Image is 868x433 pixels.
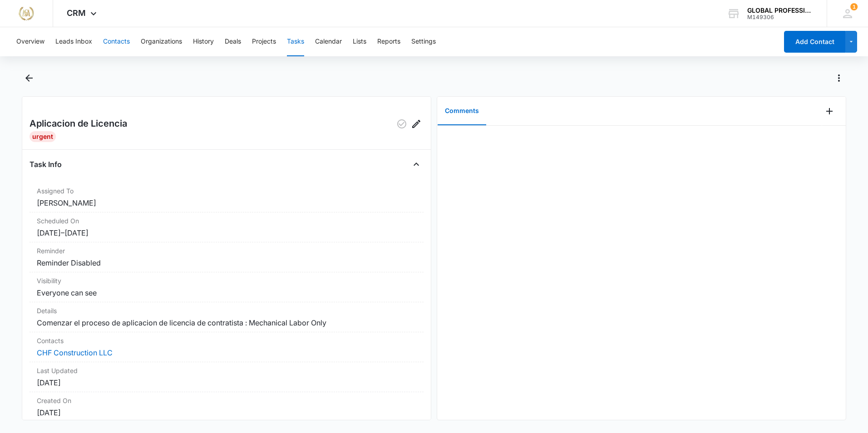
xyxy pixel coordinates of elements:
[30,212,424,242] div: Scheduled On[DATE]–[DATE]
[315,27,342,56] button: Calendar
[67,8,86,18] span: CRM
[30,332,424,362] div: ContactsCHF Construction LLC
[409,117,424,131] button: Edit
[784,31,845,53] button: Add Contact
[822,104,837,118] button: Add Comment
[37,276,416,285] dt: Visibility
[850,3,858,10] div: notifications count
[16,27,44,56] button: Overview
[141,27,182,56] button: Organizations
[22,71,36,85] button: Back
[409,157,424,172] button: Close
[37,366,416,375] dt: Last Updated
[30,159,62,170] h4: Task Info
[37,287,416,298] dd: Everyone can see
[252,27,276,56] button: Projects
[747,7,814,14] div: account name
[37,396,416,405] dt: Created On
[850,3,858,10] span: 1
[377,27,400,56] button: Reports
[353,27,366,56] button: Lists
[438,97,486,125] button: Comments
[30,131,56,142] div: Urgent
[37,197,416,208] dd: [PERSON_NAME]
[37,336,416,345] dt: Contacts
[37,317,416,328] dd: Comenzar el proceso de aplicacion de licencia de contratista : Mechanical Labor Only
[747,14,814,20] div: account id
[37,306,416,315] dt: Details
[37,377,416,388] dd: [DATE]
[30,272,424,302] div: VisibilityEveryone can see
[37,216,416,226] dt: Scheduled On
[18,5,35,22] img: Manuel Sierra Does Marketing
[225,27,241,56] button: Deals
[30,242,424,272] div: ReminderReminder Disabled
[30,392,424,422] div: Created On[DATE]
[37,257,416,268] dd: Reminder Disabled
[37,348,113,357] a: CHF Construction LLC
[411,27,436,56] button: Settings
[37,227,416,238] dd: [DATE] – [DATE]
[30,362,424,392] div: Last Updated[DATE]
[193,27,214,56] button: History
[287,27,304,56] button: Tasks
[37,246,416,256] dt: Reminder
[103,27,130,56] button: Contacts
[30,182,424,212] div: Assigned To[PERSON_NAME]
[30,302,424,332] div: DetailsComenzar el proceso de aplicacion de licencia de contratista : Mechanical Labor Only
[37,407,416,418] dd: [DATE]
[30,117,127,131] h2: Aplicacion de Licencia
[37,186,416,196] dt: Assigned To
[832,71,846,85] button: Actions
[55,27,92,56] button: Leads Inbox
